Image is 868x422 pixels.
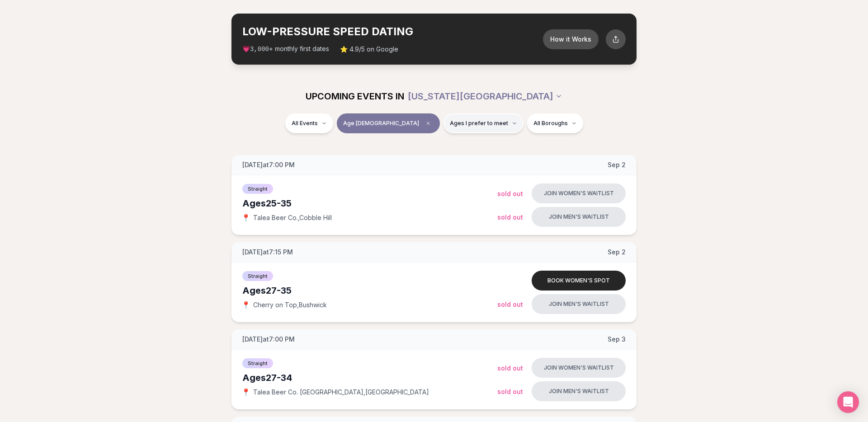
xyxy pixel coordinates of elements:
[242,44,329,54] span: 💗 + monthly first dates
[242,358,273,368] span: Straight
[242,248,293,257] span: [DATE] at 7:15 PM
[497,364,523,372] span: Sold Out
[242,301,250,309] span: 📍
[532,207,626,227] button: Join men's waitlist
[532,271,626,291] button: Book women's spot
[242,184,273,194] span: Straight
[497,388,523,395] span: Sold Out
[527,113,583,133] button: All Boroughs
[285,113,333,133] button: All Events
[837,391,859,413] div: Open Intercom Messenger
[532,358,626,378] button: Join women's waitlist
[253,213,332,222] span: Talea Beer Co. , Cobble Hill
[532,381,626,401] button: Join men's waitlist
[242,271,273,281] span: Straight
[408,86,562,106] button: [US_STATE][GEOGRAPHIC_DATA]
[343,120,419,127] span: Age [DEMOGRAPHIC_DATA]
[242,389,250,396] span: 📍
[423,118,434,129] span: Clear age
[337,113,440,133] button: Age [DEMOGRAPHIC_DATA]Clear age
[533,120,568,127] span: All Boroughs
[242,197,497,210] div: Ages 25-35
[608,160,626,169] span: Sep 2
[306,90,404,103] span: UPCOMING EVENTS IN
[532,183,626,203] button: Join women's waitlist
[242,335,295,344] span: [DATE] at 7:00 PM
[532,294,626,314] button: Join men's waitlist
[497,190,523,197] span: Sold Out
[242,24,543,39] h2: LOW-PRESSURE SPEED DATING
[253,388,429,397] span: Talea Beer Co. [GEOGRAPHIC_DATA] , [GEOGRAPHIC_DATA]
[443,113,524,133] button: Ages I prefer to meet
[608,248,626,257] span: Sep 2
[242,214,250,221] span: 📍
[242,284,497,297] div: Ages 27-35
[253,300,327,309] span: Cherry on Top , Bushwick
[450,120,508,127] span: Ages I prefer to meet
[497,300,523,308] span: Sold Out
[340,45,398,54] span: ⭐ 4.9/5 on Google
[242,160,295,169] span: [DATE] at 7:00 PM
[497,213,523,221] span: Sold Out
[608,335,626,344] span: Sep 3
[292,120,318,127] span: All Events
[250,46,269,53] span: 3,000
[543,29,599,49] button: How it Works
[242,371,497,384] div: Ages 27-34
